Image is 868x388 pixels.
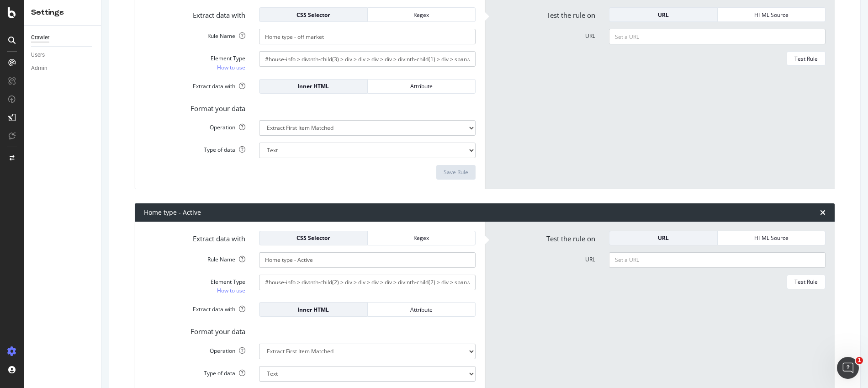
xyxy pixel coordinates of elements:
input: CSS Expression [259,275,476,290]
label: Operation [137,344,252,355]
input: Set a URL [609,252,826,268]
label: Type of data [137,143,252,154]
button: URL [609,231,718,245]
a: Crawler [31,33,95,43]
div: URL [617,234,710,242]
button: Attribute [368,302,476,317]
div: Regex [375,11,468,19]
a: How to use [217,63,245,72]
label: Test the rule on [487,231,602,244]
div: Regex [375,234,468,242]
label: Format your data [137,101,252,113]
button: Inner HTML [259,302,368,317]
input: CSS Expression [259,51,476,67]
button: Regex [368,7,476,22]
div: HTML Source [725,11,818,19]
button: Save Rule [436,165,476,180]
label: Format your data [137,324,252,336]
div: CSS Selector [267,234,360,242]
label: Rule Name [137,252,252,263]
input: Set a URL [609,29,826,44]
input: Provide a name [259,252,476,268]
a: How to use [217,286,245,295]
iframe: Intercom live chat [837,357,859,379]
button: CSS Selector [259,231,368,245]
div: Inner HTML [267,306,360,314]
div: Test Rule [794,55,818,63]
label: Extract data with [137,231,252,244]
div: CSS Selector [267,11,360,19]
label: Rule Name [137,29,252,40]
label: Operation [137,120,252,131]
label: Extract data with [137,79,252,90]
input: Provide a name [259,29,476,44]
button: CSS Selector [259,7,368,22]
button: Test Rule [787,275,826,289]
button: URL [609,7,718,22]
div: Element Type [144,278,245,286]
div: HTML Source [725,234,818,242]
button: HTML Source [718,231,826,245]
label: Extract data with [137,7,252,20]
label: Type of data [137,366,252,377]
div: Attribute [375,306,468,314]
button: Attribute [368,79,476,94]
button: HTML Source [718,7,826,22]
span: 1 [856,357,863,364]
div: URL [617,11,710,19]
div: times [820,209,826,216]
div: Users [31,50,45,60]
button: Test Rule [787,51,826,66]
div: Admin [31,64,48,73]
div: Crawler [31,33,49,43]
div: Test Rule [794,278,818,286]
div: Attribute [375,82,468,90]
button: Inner HTML [259,79,368,94]
label: URL [487,252,602,263]
label: URL [487,29,602,40]
div: Element Type [144,54,245,62]
div: Settings [31,7,94,18]
a: Users [31,50,95,60]
a: Admin [31,64,95,73]
div: Inner HTML [267,82,360,90]
label: Extract data with [137,302,252,313]
label: Test the rule on [487,7,602,20]
button: Regex [368,231,476,245]
div: Home type - Active [144,208,201,217]
div: Save Rule [444,168,468,176]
